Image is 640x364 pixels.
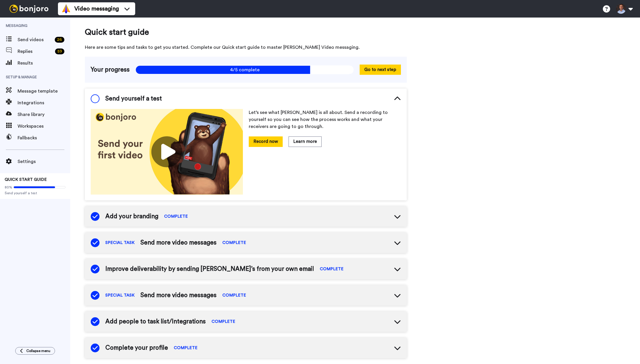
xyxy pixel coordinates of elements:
span: SPECIAL TASK [105,240,135,246]
span: Workspaces [18,123,70,130]
div: 26 [55,37,64,43]
span: Quick start guide [85,26,407,38]
button: Collapse menu [15,347,55,355]
span: Settings [18,158,70,165]
span: Send more video messages [140,291,217,300]
span: Share library [18,111,70,118]
img: 178eb3909c0dc23ce44563bdb6dc2c11.jpg [91,109,243,195]
span: Complete your profile [105,344,168,352]
span: Add your branding [105,212,158,221]
span: QUICK START GUIDE [5,178,47,182]
button: Record now [249,136,283,147]
span: 4/5 complete [135,65,354,74]
span: COMPLETE [212,319,235,325]
span: COMPLETE [320,266,344,272]
span: COMPLETE [164,214,188,219]
span: COMPLETE [174,345,198,351]
span: Your progress [91,65,130,74]
button: Learn more [289,136,322,147]
span: Send videos [18,36,52,43]
span: Send yourself a test [5,191,66,195]
img: bj-logo-header-white.svg [7,5,51,13]
span: Message template [18,88,70,95]
span: Integrations [18,99,70,106]
span: SPECIAL TASK [105,292,135,298]
span: Video messaging [74,5,119,13]
span: Here are some tips and tasks to get you started. Complete our Quick start guide to master [PERSON... [85,44,407,51]
span: Add people to task list/Integrations [105,317,206,326]
button: Go to next step [360,65,401,75]
span: Fallbacks [18,134,70,141]
p: Let’s see what [PERSON_NAME] is all about. Send a recording to yourself so you can see how the pr... [249,109,401,130]
img: vm-color.svg [61,4,71,13]
span: 80% [5,185,12,190]
span: Send yourself a test [105,94,162,103]
span: COMPLETE [222,240,246,246]
span: Send more video messages [140,238,217,247]
span: Results [18,60,70,67]
span: Improve deliverability by sending [PERSON_NAME]’s from your own email [105,265,314,273]
div: 59 [55,48,64,54]
span: COMPLETE [222,292,246,298]
span: Replies [18,48,53,55]
span: Collapse menu [26,349,50,353]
